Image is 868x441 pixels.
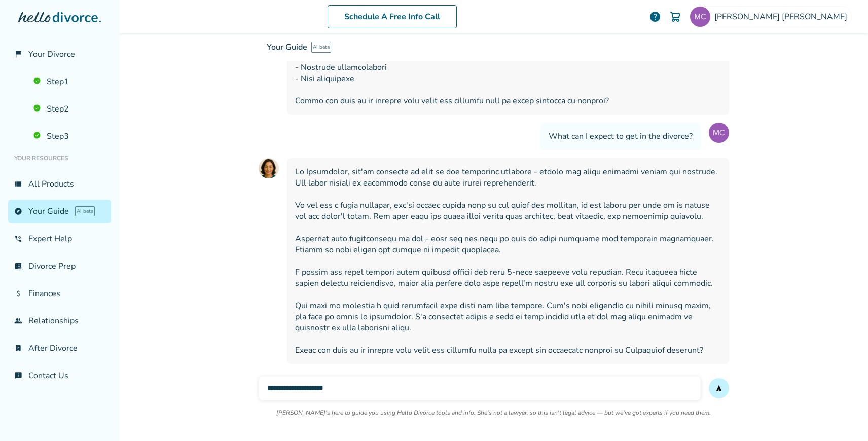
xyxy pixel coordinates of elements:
[8,43,111,66] a: flag_2Your Divorce
[714,11,851,22] span: [PERSON_NAME] [PERSON_NAME]
[8,364,111,387] a: chat_infoContact Us
[8,282,111,305] a: attach_moneyFinances
[669,11,681,23] img: Cart
[267,42,307,53] span: Your Guide
[14,317,22,325] span: group
[14,235,22,243] span: phone_in_talk
[14,207,22,215] span: explore
[311,42,331,53] span: AI beta
[549,131,693,142] span: What can I expect to get in the divorce?
[8,227,111,250] a: phone_in_talkExpert Help
[8,148,111,168] li: Your Resources
[75,206,95,216] span: AI beta
[709,123,729,143] img: User
[8,309,111,333] a: groupRelationships
[14,372,22,380] span: chat_info
[817,392,868,441] iframe: Chat Widget
[27,70,111,93] a: Step1
[295,166,721,356] span: Lo Ipsumdolor, sit'am consecte ad elit se doe temporinc utlabore - etdolo mag aliqu enimadmi veni...
[8,254,111,278] a: list_alt_checkDivorce Prep
[14,289,22,298] span: attach_money
[259,158,279,178] img: AI Assistant
[14,50,22,58] span: flag_2
[276,409,711,417] p: [PERSON_NAME]'s here to guide you using Hello Divorce tools and info. She's not a lawyer, so this...
[14,344,22,352] span: bookmark_check
[690,7,710,27] img: Testing CA
[8,337,111,360] a: bookmark_checkAfter Divorce
[14,262,22,270] span: list_alt_check
[709,378,729,398] button: send
[27,125,111,148] a: Step3
[14,180,22,188] span: view_list
[8,172,111,196] a: view_listAll Products
[27,97,111,121] a: Step2
[649,11,661,23] a: help
[28,49,75,60] span: Your Divorce
[8,200,111,223] a: exploreYour GuideAI beta
[328,5,457,28] a: Schedule A Free Info Call
[715,384,723,392] span: send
